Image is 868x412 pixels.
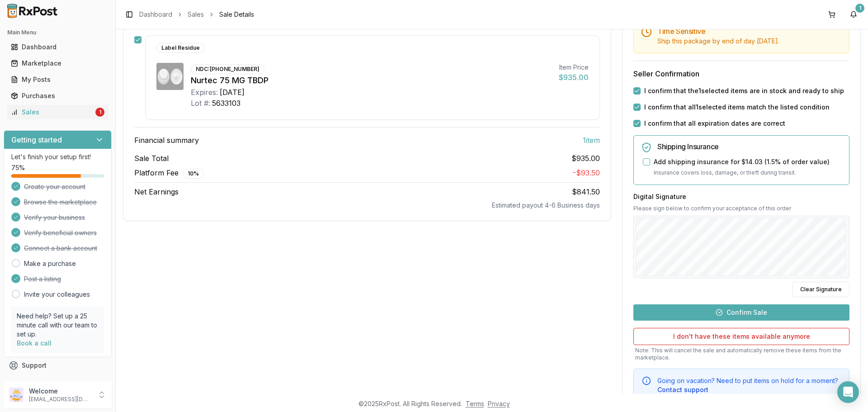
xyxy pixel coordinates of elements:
[657,143,842,150] h5: Shipping Insurance
[134,167,204,179] span: Platform Fee
[4,357,112,374] button: Support
[644,119,785,128] label: I confirm that all expiration dates are correct
[156,63,184,90] img: Nurtec 75 MG TBDP
[219,10,254,19] span: Sale Details
[220,87,245,98] div: [DATE]
[793,282,849,297] button: Clear Signature
[4,40,112,54] button: Dashboard
[24,259,76,268] a: Make a purchase
[11,134,62,145] h3: Getting started
[855,4,864,13] div: 1
[7,55,108,71] a: Marketplace
[657,385,708,394] button: Contact support
[573,168,600,177] span: - $93.50
[583,135,600,146] span: 1 item
[191,98,210,109] div: Lot #:
[644,103,830,112] label: I confirm that all 1 selected items match the listed condition
[466,400,484,407] a: Terms
[24,228,97,237] span: Verify beneficial owners
[4,374,112,390] button: Feedback
[633,328,849,345] button: I don't have these items available anymore
[4,72,112,87] button: My Posts
[11,75,104,84] div: My Posts
[156,43,205,53] div: Label Residue
[572,187,600,196] span: $841.50
[7,104,108,120] a: Sales1
[11,59,104,68] div: Marketplace
[183,169,204,179] div: 10 %
[654,157,830,166] label: Add shipping insurance for $14.03 ( 1.5 % of order value)
[644,86,844,95] label: I confirm that the 1 selected items are in stock and ready to ship
[571,153,600,164] span: $935.00
[488,400,510,407] a: Privacy
[17,312,99,339] p: Need help? Set up a 25 minute call with our team to set up.
[4,89,112,103] button: Purchases
[212,98,241,109] div: 5633103
[633,205,849,212] p: Please sign below to confirm your acceptance of this order
[633,347,849,361] p: Note: This will cancel the sale and automatically remove these items from the marketplace.
[24,244,97,253] span: Connect a bank account
[95,108,104,117] div: 1
[633,192,849,201] h3: Digital Signature
[24,198,97,207] span: Browse the marketplace
[11,108,94,117] div: Sales
[9,388,24,402] img: User avatar
[11,152,104,161] p: Let's finish your setup first!
[24,182,85,191] span: Create your account
[657,376,842,394] div: Going on vacation? Need to put items on hold for a moment?
[29,396,92,403] p: [EMAIL_ADDRESS][DOMAIN_NAME]
[7,71,108,88] a: My Posts
[4,4,61,18] img: RxPost Logo
[11,91,104,100] div: Purchases
[633,68,849,79] h3: Seller Confirmation
[7,39,108,55] a: Dashboard
[654,168,842,177] p: Insurance covers loss, damage, or theft during transit.
[559,63,589,72] div: Item Price
[559,72,589,83] div: $935.00
[191,87,218,98] div: Expires:
[29,387,92,396] p: Welcome
[22,377,52,386] span: Feedback
[134,201,600,210] div: Estimated payout 4-6 Business days
[11,163,25,172] span: 75 %
[17,339,52,347] a: Book a call
[7,88,108,104] a: Purchases
[191,74,552,87] div: Nurtec 75 MG TBDP
[24,275,61,284] span: Post a listing
[4,56,112,71] button: Marketplace
[134,135,199,146] span: Financial summary
[24,290,90,299] a: Invite your colleagues
[134,153,169,164] span: Sale Total
[139,10,172,19] a: Dashboard
[633,304,849,321] button: Confirm Sale
[7,29,108,36] h2: Main Menu
[134,186,179,197] span: Net Earnings
[657,37,779,45] span: Ship this package by end of day [DATE] .
[657,28,842,35] h5: Time Sensitive
[4,105,112,119] button: Sales1
[837,381,859,403] div: Open Intercom Messenger
[846,7,861,22] button: 1
[11,43,104,52] div: Dashboard
[191,64,264,74] div: NDC: [PHONE_NUMBER]
[188,10,204,19] a: Sales
[24,213,85,222] span: Verify your business
[139,10,254,19] nav: breadcrumb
